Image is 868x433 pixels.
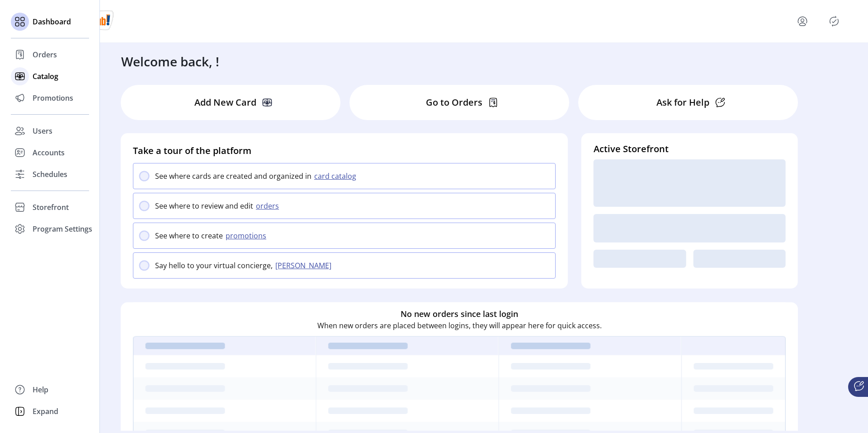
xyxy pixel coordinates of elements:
span: Program Settings [33,223,92,234]
button: promotions [223,230,272,241]
span: Help [33,384,48,395]
p: When new orders are placed between logins, they will appear here for quick access. [317,320,602,331]
span: Dashboard [33,16,71,27]
span: Promotions [33,93,73,103]
p: See where cards are created and organized in [155,171,311,182]
h6: No new orders since last login [401,307,518,320]
button: [PERSON_NAME] [273,260,337,271]
span: Expand [33,406,58,417]
span: Users [33,126,52,136]
p: Go to Orders [426,96,482,109]
span: Accounts [33,147,65,158]
p: See where to create [155,230,223,241]
p: See where to review and edit [155,200,253,211]
span: Catalog [33,71,58,82]
h4: Take a tour of the platform [133,144,556,158]
p: Say hello to your virtual concierge, [155,260,273,271]
h4: Active Storefront [594,142,786,156]
button: orders [253,200,284,211]
button: Publisher Panel [827,14,841,28]
h3: Welcome back, ! [121,52,219,71]
button: menu [795,14,810,28]
span: Storefront [33,202,69,213]
p: Ask for Help [656,96,709,109]
p: Add New Card [194,96,256,109]
span: Schedules [33,169,67,180]
span: Orders [33,49,57,60]
button: card catalog [311,171,362,182]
